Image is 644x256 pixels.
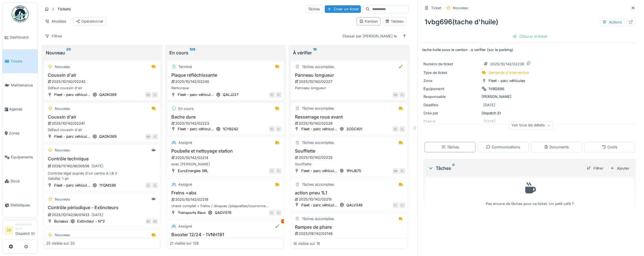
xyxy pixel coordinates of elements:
[293,49,405,56] div: À vérifier
[429,180,630,206] div: Pas encore de tâches pour ce ticket. Un petit café ?
[281,219,285,223] div: 1
[170,114,281,120] h3: Bache dure
[3,25,38,49] a: Dashboard
[294,231,405,236] div: 2025/09/142/02148
[302,182,334,187] div: Tâches accomplies
[269,92,275,98] div: RV
[393,92,398,98] div: RM
[294,121,405,126] div: 2025/10/142/02226
[46,205,158,210] h3: Contrôle périodique - Extincteurs
[178,92,214,97] div: Fleet - parc véhicul...
[293,224,405,230] h3: Rampes de phare
[152,219,158,224] div: ML
[170,161,281,167] div: avec [PERSON_NAME]
[3,145,38,169] a: Équipements
[170,148,281,154] h3: Poubelle et nettoyage station
[54,134,90,139] div: Fleet - parc véhicul...
[146,219,151,224] div: BA
[346,126,362,132] div: 2CGC401
[178,106,194,111] div: En cours
[302,64,334,69] div: Tâches accomplies
[66,49,71,56] sup: 20
[325,5,361,13] div: Créer un ticket
[178,168,208,173] div: EuroEnergies SRL
[47,121,158,126] div: 2025/10/142/02241
[178,224,192,229] div: Assigné
[293,73,405,78] h3: Panneau longueur
[294,197,405,202] div: 2025/10/142/02215
[171,197,281,202] div: 2025/10/142/02219
[301,202,337,208] div: Fleet - parc véhicul...
[55,197,70,202] div: Nouveau
[423,78,479,83] div: Zone
[46,171,158,181] div: Contrôle légal auprès d'un centre A.I.B.V Validité: 1 an
[170,190,281,195] h3: Freins +abs
[293,114,405,120] h3: Resserrage roue avant
[223,92,238,97] div: QALJ227
[5,226,13,235] li: DE
[340,32,399,40] div: Classer par [PERSON_NAME] le
[170,203,281,209] div: check complet + freins / disques /plaquettes/couronne...
[215,210,231,215] div: QADV076
[423,94,479,99] div: Responsable
[178,210,206,215] div: Transports Raux
[146,92,151,98] div: MH
[489,78,525,83] div: Fleet - parc véhicules
[399,92,405,98] div: FL
[11,83,35,88] span: Maintenance
[76,19,103,24] div: Opérationnel
[170,232,281,237] h3: Booster 12/24 - 1VNH191
[509,121,553,129] div: Voir tous les détails
[510,33,549,40] div: Clôturer le ticket
[600,18,624,26] div: Actions
[46,49,158,56] div: Nouveau
[55,232,70,238] div: Nouveau
[55,148,70,153] div: Nouveau
[152,134,158,139] div: FL
[423,102,479,108] div: Deadline
[55,64,70,69] div: Nouveau
[294,79,405,84] div: 2025/10/142/02227
[47,211,158,218] div: 2025/10/142/M/01433
[3,121,38,145] a: Zones
[169,49,282,56] div: En cours
[602,144,617,150] div: Coûts
[146,134,151,139] div: MH
[99,183,116,188] div: 1YQM596
[15,222,35,238] li: Dispatch Et
[422,47,637,52] p: tache huile sous le camion . a verifier (sur le parking)
[178,126,214,132] div: Fleet - parc véhicul...
[422,15,637,29] div: 1vbg696(tache d'huile)
[293,241,320,246] div: 18 visible sur 18
[399,126,405,132] div: FL
[385,19,404,24] div: Tableau
[170,73,281,78] h3: Plaque réfléchissante
[152,183,158,188] div: FL
[423,86,479,91] div: Équipement
[346,168,361,173] div: 1PHJ675
[276,210,281,216] div: FL
[9,131,35,136] span: Zones
[489,86,504,91] div: 1VBG696
[393,126,398,132] div: RV
[399,168,405,174] div: FL
[393,202,398,208] div: FL
[423,61,479,67] div: Numéro de ticket
[146,183,151,188] div: FL
[313,49,317,56] sup: 18
[423,110,636,116] div: Dispatch Et
[294,155,405,160] div: 2025/10/142/02225
[306,5,323,13] div: Tâches
[359,19,378,24] div: Kanban
[302,106,334,111] div: Tâches accomplies
[47,79,158,84] div: 2025/10/142/02242
[608,165,632,172] div: Ajouter
[3,97,38,121] a: Agenda
[293,161,405,167] div: Soufflette
[55,6,73,12] strong: Tickets
[346,202,363,208] div: QALV348
[441,144,459,150] div: Tâches
[46,73,158,78] h3: Coussin d'air
[171,79,281,84] div: 2025/10/142/02240
[190,49,195,56] sup: 128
